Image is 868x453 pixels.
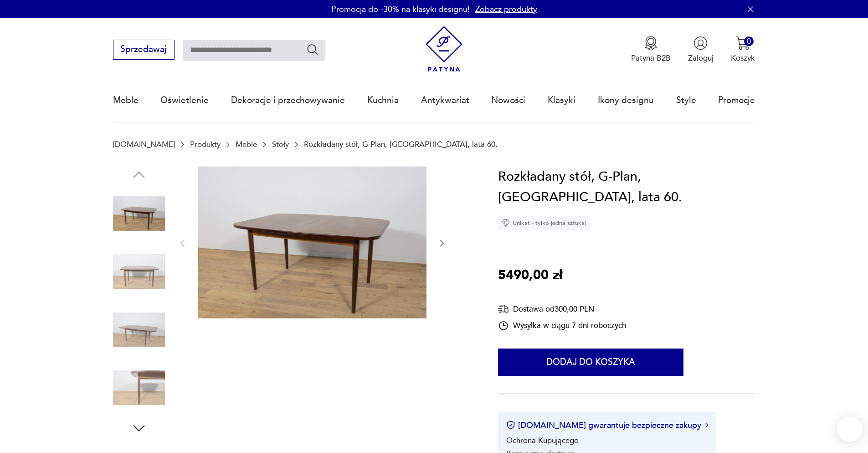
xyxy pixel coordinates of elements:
button: [DOMAIN_NAME] gwarantuje bezpieczne zakupy [506,420,708,431]
img: Ikona certyfikatu [506,421,515,430]
a: Sprzedawaj [113,47,175,54]
p: Rozkładany stół, G-Plan, [GEOGRAPHIC_DATA], lata 60. [304,140,498,149]
div: Unikat - tylko jedna sztuka! [498,216,590,230]
a: Oświetlenie [160,79,209,121]
button: 0Koszyk [731,36,755,63]
a: Antykwariat [421,79,469,121]
div: Wysyłka w ciągu 7 dni roboczych [498,320,626,331]
a: Klasyki [548,79,575,121]
button: Zaloguj [688,36,714,63]
img: Zdjęcie produktu Rozkładany stół, G-Plan, Wielka Brytania, lata 60. [113,304,165,356]
a: Dekoracje i przechowywanie [231,79,345,121]
li: Ochrona Kupującego [506,435,579,446]
a: Style [676,79,696,121]
img: Zdjęcie produktu Rozkładany stół, G-Plan, Wielka Brytania, lata 60. [113,245,165,297]
iframe: Smartsupp widget button [837,417,863,442]
button: Sprzedawaj [113,40,175,60]
a: Meble [236,140,257,149]
a: [DOMAIN_NAME] [113,140,175,149]
a: Zobacz produkty [475,4,537,15]
img: Ikona dostawy [498,303,509,315]
img: Zdjęcie produktu Rozkładany stół, G-Plan, Wielka Brytania, lata 60. [113,187,165,240]
p: Promocja do -30% na klasyki designu! [331,4,470,15]
p: Koszyk [731,53,755,63]
img: Ikona koszyka [736,36,750,50]
a: Meble [113,79,139,121]
img: Ikonka użytkownika [693,36,708,50]
img: Ikona diamentu [502,219,510,227]
button: Patyna B2B [631,36,671,63]
p: Patyna B2B [631,53,671,63]
div: 0 [744,36,754,46]
button: Szukaj [306,43,319,56]
a: Promocje [718,79,755,121]
button: Dodaj do koszyka [498,349,683,376]
a: Stoły [272,140,289,149]
img: Patyna - sklep z meblami i dekoracjami vintage [421,26,467,72]
p: 5490,00 zł [498,265,562,286]
div: Dostawa od 300,00 PLN [498,303,626,315]
img: Zdjęcie produktu Rozkładany stół, G-Plan, Wielka Brytania, lata 60. [198,167,426,319]
img: Ikona strzałki w prawo [705,423,708,427]
a: Produkty [190,140,221,149]
img: Ikona medalu [644,36,658,50]
a: Ikony designu [598,79,654,121]
a: Nowości [491,79,525,121]
p: Zaloguj [688,53,714,63]
a: Kuchnia [367,79,399,121]
a: Ikona medaluPatyna B2B [631,36,671,63]
img: Zdjęcie produktu Rozkładany stół, G-Plan, Wielka Brytania, lata 60. [113,362,165,414]
h1: Rozkładany stół, G-Plan, [GEOGRAPHIC_DATA], lata 60. [498,167,755,208]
